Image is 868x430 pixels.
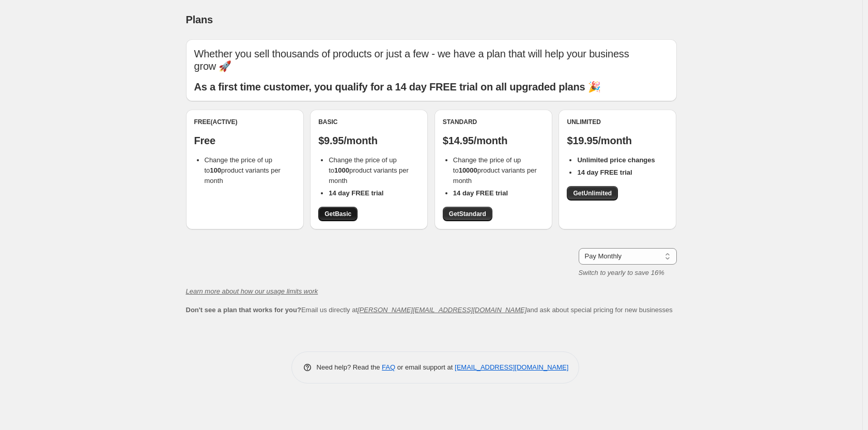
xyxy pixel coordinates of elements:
[449,210,486,218] span: Get Standard
[443,118,544,126] div: Standard
[577,156,655,164] b: Unlimited price changes
[567,118,668,126] div: Unlimited
[329,156,409,185] span: Change the price of up to product variants per month
[443,134,544,147] p: $14.95/month
[317,363,382,371] span: Need help? Read the
[329,189,383,197] b: 14 day FREE trial
[186,306,673,314] span: Email us directly at and ask about special pricing for new businesses
[443,207,492,221] a: GetStandard
[318,207,358,221] a: GetBasic
[194,118,296,126] div: Free (Active)
[186,287,318,295] a: Learn more about how our usage limits work
[455,363,568,371] a: [EMAIL_ADDRESS][DOMAIN_NAME]
[382,363,395,371] a: FAQ
[194,81,601,93] b: As a first time customer, you qualify for a 14 day FREE trial on all upgraded plans 🎉
[453,189,508,197] b: 14 day FREE trial
[324,210,351,218] span: Get Basic
[459,166,477,174] b: 10000
[205,156,281,185] span: Change the price of up to product variants per month
[318,118,420,126] div: Basic
[579,269,664,277] i: Switch to yearly to save 16%
[186,306,301,314] b: Don't see a plan that works for you?
[358,306,526,314] a: [PERSON_NAME][EMAIL_ADDRESS][DOMAIN_NAME]
[567,134,668,147] p: $19.95/month
[334,166,349,174] b: 1000
[318,134,420,147] p: $9.95/month
[395,363,455,371] span: or email support at
[573,189,612,197] span: Get Unlimited
[194,48,669,72] p: Whether you sell thousands of products or just a few - we have a plan that will help your busines...
[567,186,618,201] a: GetUnlimited
[186,14,213,25] span: Plans
[577,168,632,176] b: 14 day FREE trial
[453,156,537,185] span: Change the price of up to product variants per month
[210,166,221,174] b: 100
[194,134,296,147] p: Free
